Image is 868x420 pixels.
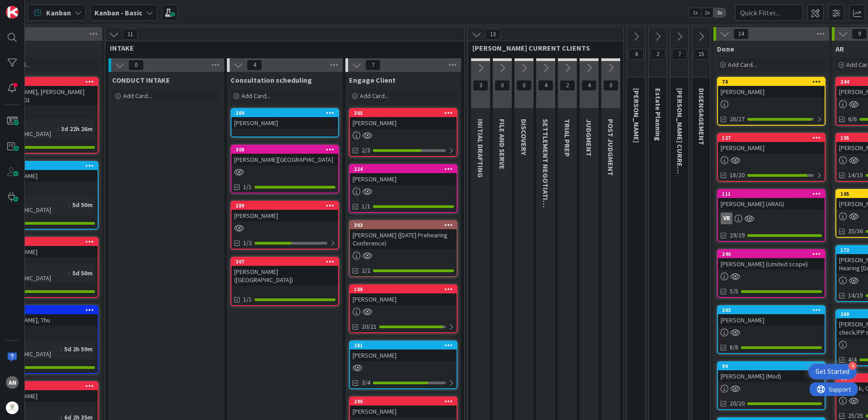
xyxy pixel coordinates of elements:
[231,258,338,266] div: 307
[735,5,803,21] input: Quick Filter...
[243,238,252,248] span: 1/2
[718,314,825,326] div: [PERSON_NAME]
[675,88,684,206] span: VICTOR CURRENT CLIENTS
[350,285,457,293] div: 188
[70,268,95,278] div: 5d 50m
[603,80,618,91] span: 0
[365,60,381,71] span: 7
[717,361,826,410] a: 90[PERSON_NAME] (Mod)20/20
[722,135,825,141] div: 127
[730,170,745,180] span: 18/20
[231,202,338,210] div: 289
[362,322,377,331] span: 20/21
[848,114,857,124] span: 6/6
[231,76,312,85] span: Consultation scheduling
[718,250,825,270] div: 240[PERSON_NAME] (Limited scope)
[360,92,389,100] span: Add Card...
[728,61,757,69] span: Add Card...
[350,221,457,229] div: 303
[231,257,339,306] a: 307[PERSON_NAME] ([GEOGRAPHIC_DATA])1/1
[519,119,528,155] span: DISCOVERY
[59,124,95,134] div: 3d 22h 26m
[350,229,457,249] div: [PERSON_NAME] ([DATE] Prehearing Conference)
[350,109,457,117] div: 305
[808,364,857,379] div: Open Get Started checklist, remaining modules: 4
[70,200,95,210] div: 5d 50m
[46,7,71,18] span: Kanban
[718,142,825,154] div: [PERSON_NAME]
[718,306,825,314] div: 203
[231,108,339,137] a: 309[PERSON_NAME]
[231,201,339,250] a: 289[PERSON_NAME]1/2
[350,397,457,417] div: 296[PERSON_NAME]
[354,398,457,405] div: 296
[231,266,338,286] div: [PERSON_NAME] ([GEOGRAPHIC_DATA])
[231,146,338,154] div: 308
[498,119,507,170] span: FILE AND SERVE
[672,49,687,60] span: 7
[718,134,825,142] div: 127
[354,110,457,116] div: 305
[713,8,726,17] span: 3x
[722,307,825,313] div: 203
[718,370,825,382] div: [PERSON_NAME] (Mod)
[632,88,641,143] span: KRISTI PROBATE
[472,43,612,52] span: KRISTI CURRENT CLIENTS
[350,341,457,361] div: 281[PERSON_NAME]
[730,287,738,296] span: 5/5
[852,28,867,39] span: 9
[718,306,825,326] div: 203[PERSON_NAME]
[236,146,338,153] div: 308
[848,355,857,364] span: 4/4
[349,220,458,277] a: 303[PERSON_NAME] ([DATE] Prehearing Conference)2/2
[650,49,665,60] span: 2
[730,114,745,124] span: 26/27
[69,268,70,278] span: :
[718,190,825,198] div: 111
[362,146,370,155] span: 2/3
[722,363,825,369] div: 90
[6,376,19,389] div: AN
[350,221,457,249] div: 303[PERSON_NAME] ([DATE] Prehearing Conference)
[350,285,457,305] div: 188[PERSON_NAME]
[128,60,144,71] span: 0
[362,202,370,211] span: 1/1
[495,80,510,91] span: 0
[231,146,338,165] div: 308[PERSON_NAME][GEOGRAPHIC_DATA]
[94,8,142,17] b: Kanban - Basic
[62,344,95,354] div: 5d 2h 59m
[538,80,553,91] span: 4
[718,86,825,98] div: [PERSON_NAME]
[349,108,458,157] a: 305[PERSON_NAME]2/3
[112,76,170,85] span: CONDUCT INTAKE
[231,145,339,193] a: 308[PERSON_NAME][GEOGRAPHIC_DATA]1/1
[350,349,457,361] div: [PERSON_NAME]
[721,212,732,224] div: VR
[717,77,826,126] a: 70[PERSON_NAME]26/27
[123,29,138,40] span: 11
[473,80,488,91] span: 3
[718,78,825,86] div: 70
[730,231,745,240] span: 29/29
[717,44,734,53] span: Done
[354,166,457,172] div: 224
[849,362,857,370] div: 4
[362,266,370,275] span: 2/2
[123,92,152,100] span: Add Card...
[350,293,457,305] div: [PERSON_NAME]
[848,170,863,180] span: 14/15
[718,190,825,210] div: 111[PERSON_NAME] (ARAG)
[231,109,338,129] div: 309[PERSON_NAME]
[730,343,738,352] span: 8/8
[350,406,457,417] div: [PERSON_NAME]
[717,189,826,242] a: 111[PERSON_NAME] (ARAG)VR29/29
[606,119,615,176] span: POST JUDGMENT
[697,88,706,145] span: DISENGAGEMENT
[354,222,457,228] div: 303
[722,191,825,197] div: 111
[231,154,338,165] div: [PERSON_NAME][GEOGRAPHIC_DATA]
[718,362,825,382] div: 90[PERSON_NAME] (Mod)
[231,258,338,286] div: 307[PERSON_NAME] ([GEOGRAPHIC_DATA])
[689,8,701,17] span: 1x
[6,401,19,414] img: avatar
